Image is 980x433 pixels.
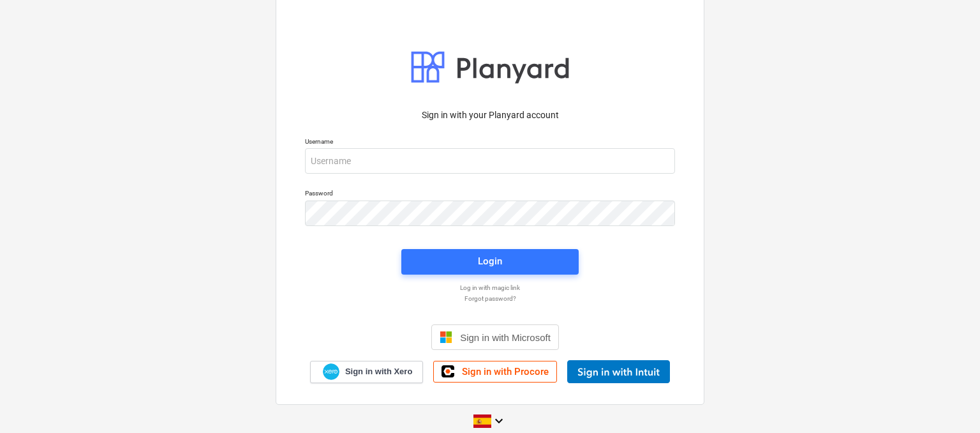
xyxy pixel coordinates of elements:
[305,148,675,174] input: Username
[433,361,557,383] a: Sign in with Procore
[478,253,502,270] div: Login
[305,189,675,200] p: Password
[491,413,507,429] i: keyboard_arrow_down
[401,249,579,275] button: Login
[305,109,675,122] p: Sign in with your Planyard account
[310,361,424,383] a: Sign in with Xero
[299,294,681,303] a: Forgot password?
[460,332,551,343] span: Sign in with Microsoft
[299,284,681,292] a: Log in with magic link
[305,137,675,148] p: Username
[345,366,412,377] span: Sign in with Xero
[462,366,549,377] span: Sign in with Procore
[440,331,452,344] img: Microsoft logo
[323,363,339,381] img: Xero logo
